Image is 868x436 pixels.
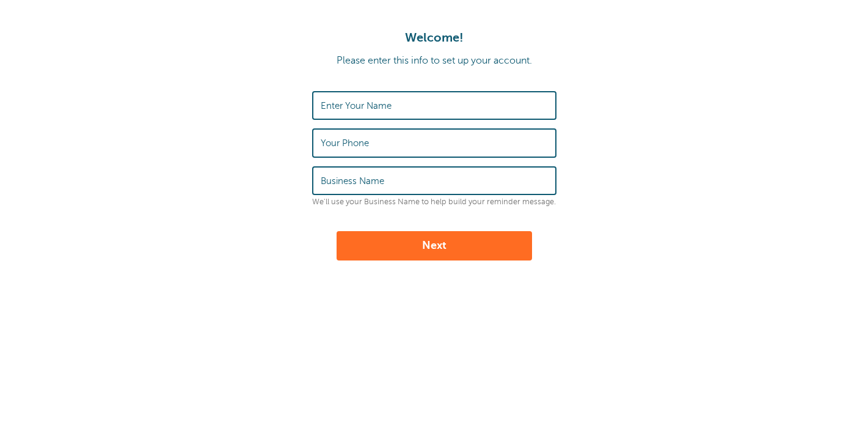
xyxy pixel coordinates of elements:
[321,138,369,149] label: Your Phone
[12,55,856,67] p: Please enter this info to set up your account.
[321,100,392,111] label: Enter Your Name
[321,176,384,187] label: Business Name
[312,198,556,207] p: We'll use your Business Name to help build your reminder message.
[12,31,856,45] h1: Welcome!
[337,231,532,260] button: Next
